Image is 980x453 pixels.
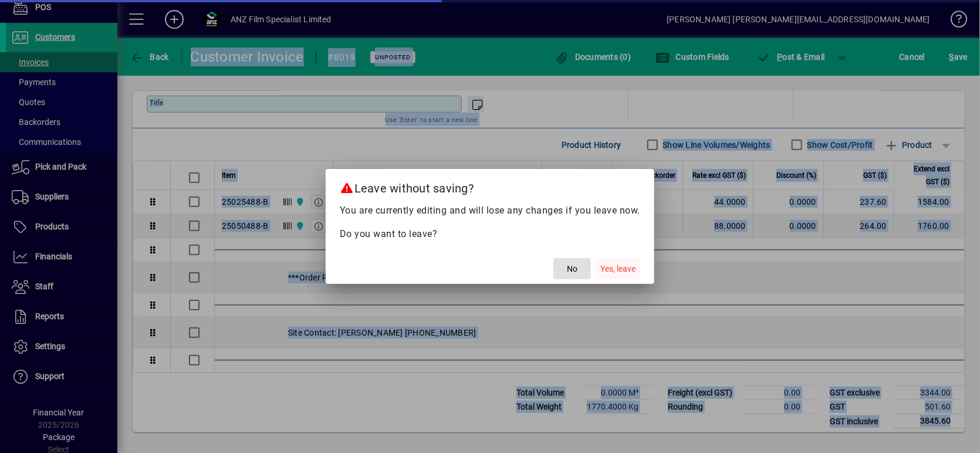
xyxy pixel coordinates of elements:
h2: Leave without saving? [326,169,655,203]
span: No [567,263,577,275]
p: You are currently editing and will lose any changes if you leave now. [340,204,641,218]
span: Yes, leave [600,263,636,275]
button: No [553,258,591,279]
p: Do you want to leave? [340,227,641,241]
button: Yes, leave [596,258,640,279]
